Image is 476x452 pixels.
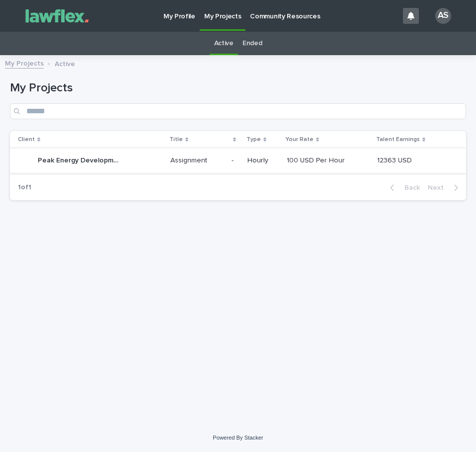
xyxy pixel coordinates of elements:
[20,6,94,26] img: Gnvw4qrBSHOAfo8VMhG6
[428,184,450,191] span: Next
[10,103,466,119] input: Search
[382,183,424,192] button: Back
[435,8,451,24] div: AS
[213,435,263,441] a: Powered By Stacker
[55,58,75,69] p: Active
[10,148,466,173] tr: Peak Energy Development Pte LtdPeak Energy Development Pte Ltd AssignmentAssignment -- Hourly100 ...
[376,134,420,145] p: Talent Earnings
[38,154,123,165] p: Peak Energy Development Pte Ltd
[424,183,466,192] button: Next
[398,184,420,191] span: Back
[10,175,39,200] p: 1 of 1
[214,32,234,55] a: Active
[5,57,44,69] a: My Projects
[232,154,236,165] p: -
[286,134,314,145] p: Your Rate
[246,134,261,145] p: Type
[287,154,347,165] p: 100 USD Per Hour
[247,156,279,165] p: Hourly
[242,32,262,55] a: Ended
[18,134,35,145] p: Client
[169,134,183,145] p: Title
[10,81,466,95] h1: My Projects
[377,154,414,165] p: 12363 USD
[170,154,209,165] p: Assignment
